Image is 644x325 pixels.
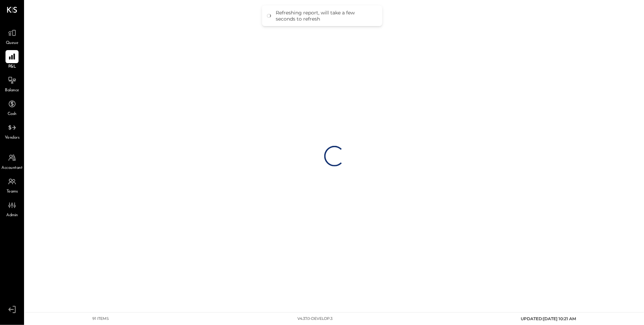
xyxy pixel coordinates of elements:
div: Refreshing report, will take a few seconds to refresh [276,10,375,22]
div: v 4.37.0-develop.3 [297,316,332,322]
a: Balance [0,74,24,94]
span: Queue [6,40,19,46]
span: UPDATED: [DATE] 10:21 AM [521,316,576,321]
span: Admin [6,212,18,219]
a: Accountant [0,151,24,171]
a: P&L [0,50,24,70]
span: Vendors [5,135,20,141]
span: Teams [7,189,18,195]
a: Admin [0,199,24,219]
span: Balance [5,88,19,94]
div: 91 items [93,316,109,322]
a: Queue [0,26,24,46]
a: Vendors [0,121,24,141]
span: Cash [8,111,16,117]
span: Accountant [2,165,23,171]
a: Teams [0,175,24,195]
span: P&L [8,64,16,70]
a: Cash [0,97,24,117]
